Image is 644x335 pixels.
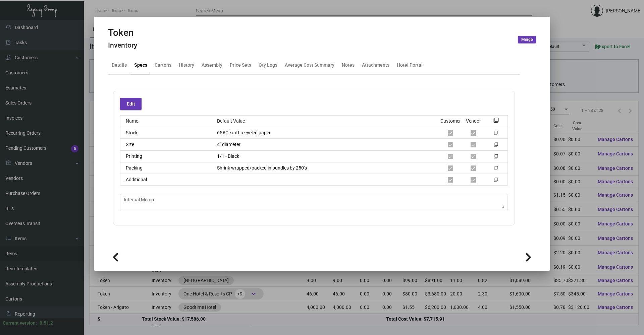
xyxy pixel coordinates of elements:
[466,118,481,125] div: Vendor
[493,120,499,125] mat-icon: filter_none
[120,98,142,110] button: Edit
[230,62,251,69] div: Price Sets
[120,118,212,125] div: Name
[342,62,355,69] div: Notes
[108,41,137,50] h4: Inventory
[494,144,498,148] mat-icon: filter_none
[3,320,37,327] div: Current version:
[285,62,334,69] div: Average Cost Summary
[494,167,498,172] mat-icon: filter_none
[134,62,147,69] div: Specs
[202,62,222,69] div: Assembly
[112,62,127,69] div: Details
[494,155,498,160] mat-icon: filter_none
[40,320,53,327] div: 0.51.2
[155,62,171,69] div: Cartons
[494,132,498,136] mat-icon: filter_none
[212,118,439,125] div: Default Value
[259,62,277,69] div: Qty Logs
[108,27,137,39] h2: Token
[362,62,389,69] div: Attachments
[518,36,536,43] button: Merge
[521,37,533,43] span: Merge
[179,62,194,69] div: History
[127,101,135,107] span: Edit
[397,62,423,69] div: Hotel Portal
[440,118,461,125] div: Customer
[494,179,498,183] mat-icon: filter_none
